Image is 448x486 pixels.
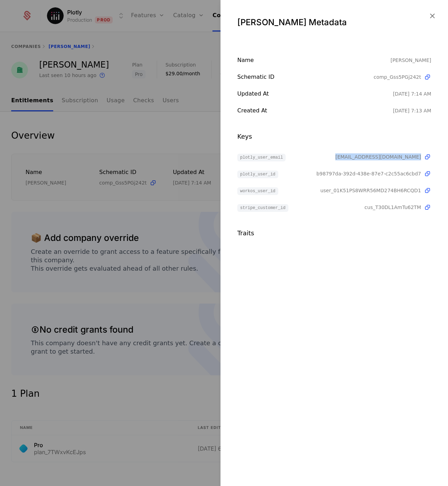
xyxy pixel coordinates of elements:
[237,90,393,98] div: Updated at
[320,187,421,194] span: user_01K51PS8WRR56MD274BH6RCQD1
[237,228,431,238] div: Traits
[335,153,421,160] span: [EMAIL_ADDRESS][DOMAIN_NAME]
[364,204,421,211] span: cus_T30DL1AmTu62TM
[373,74,421,81] span: comp_Gss5PGj242t
[237,204,288,212] span: stripe_customer_id
[237,73,373,81] div: Schematic ID
[393,107,431,114] div: 9/13/25, 7:13 AM
[237,171,278,178] span: plotly_user_id
[237,56,391,64] div: Name
[237,17,431,28] div: [PERSON_NAME] Metadata
[237,106,393,115] div: Created at
[391,56,431,64] div: [PERSON_NAME]
[393,90,431,97] div: 9/13/25, 7:14 AM
[237,132,431,141] div: Keys
[237,187,278,195] span: workos_user_id
[316,170,421,177] span: b98797da-392d-438e-87e7-c2c55ac6cbd7
[237,154,286,161] span: plotly_user_email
